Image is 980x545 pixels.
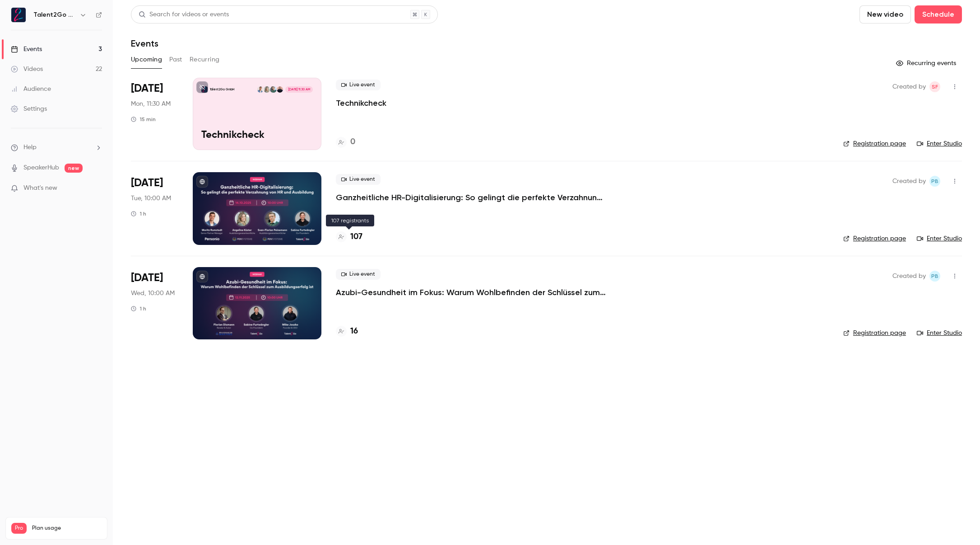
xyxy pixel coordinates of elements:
span: What's new [23,183,57,193]
h4: 107 [350,231,362,243]
span: PB [931,176,938,187]
p: Technikcheck [201,130,313,141]
span: [DATE] [131,271,163,285]
a: 107 [336,231,362,243]
span: Pro [11,523,27,534]
span: Live event [336,269,381,280]
a: Enter Studio [917,329,962,338]
p: Talent2Go GmbH [210,87,234,92]
span: Wed, 10:00 AM [131,289,175,298]
span: Created by [892,81,926,92]
h6: Talent2Go GmbH [33,10,76,19]
span: Live event [336,174,381,185]
img: Angelina Küster [264,86,270,93]
img: Sabine Furtwängler [277,86,283,93]
span: [DATE] 11:30 AM [285,86,312,93]
span: Tue, 10:00 AM [131,194,171,203]
div: Oct 14 Tue, 10:00 AM (Europe/Berlin) [131,172,178,244]
a: SpeakerHub [23,163,59,173]
div: Oct 13 Mon, 11:30 AM (Europe/Berlin) [131,78,178,150]
img: Talent2Go GmbH [11,8,26,22]
div: Events [11,45,42,54]
button: Recurring [190,52,220,67]
span: new [65,164,83,173]
span: [DATE] [131,176,163,190]
a: Enter Studio [917,139,962,148]
a: Registration page [843,329,906,338]
span: Created by [892,271,926,282]
span: Plan usage [32,525,102,532]
div: 15 min [131,116,156,123]
span: PB [931,271,938,282]
span: Pascal Blot [929,176,940,187]
span: Pascal Blot [929,271,940,282]
div: Search for videos or events [139,10,229,19]
span: Sabine Furtwängler [929,81,940,92]
div: Videos [11,65,43,74]
button: New video [859,5,911,23]
div: Settings [11,104,47,113]
a: Registration page [843,234,906,243]
button: Upcoming [131,52,162,67]
div: Audience [11,85,51,94]
img: Moritz Rumstadt [257,86,264,93]
div: 1 h [131,210,146,217]
span: [DATE] [131,81,163,96]
button: Past [169,52,182,67]
a: TechnikcheckTalent2Go GmbHSabine FurtwänglerSven-Florian PeinemannAngelina KüsterMoritz Rumstadt[... [193,78,321,150]
span: Created by [892,176,926,187]
span: Live event [336,80,381,90]
h1: Events [131,38,158,49]
a: Ganzheitliche HR-Digitalisierung: So gelingt die perfekte Verzahnung von HR und Ausbildung mit Pe... [336,192,607,203]
span: Help [23,143,37,152]
h4: 0 [350,136,355,148]
h4: 16 [350,325,358,338]
a: Technikcheck [336,98,386,108]
a: 16 [336,325,358,338]
div: Nov 12 Wed, 10:00 AM (Europe/Berlin) [131,267,178,339]
span: Mon, 11:30 AM [131,99,171,108]
a: Enter Studio [917,234,962,243]
li: help-dropdown-opener [11,143,102,152]
button: Recurring events [892,56,962,70]
div: 1 h [131,305,146,312]
button: Schedule [915,5,962,23]
img: Sven-Florian Peinemann [270,86,276,93]
a: 0 [336,136,355,148]
span: SF [932,81,938,92]
a: Registration page [843,139,906,148]
a: Azubi-Gesundheit im Fokus: Warum Wohlbefinden der Schlüssel zum Ausbildungserfolg ist 💚 [336,287,607,298]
